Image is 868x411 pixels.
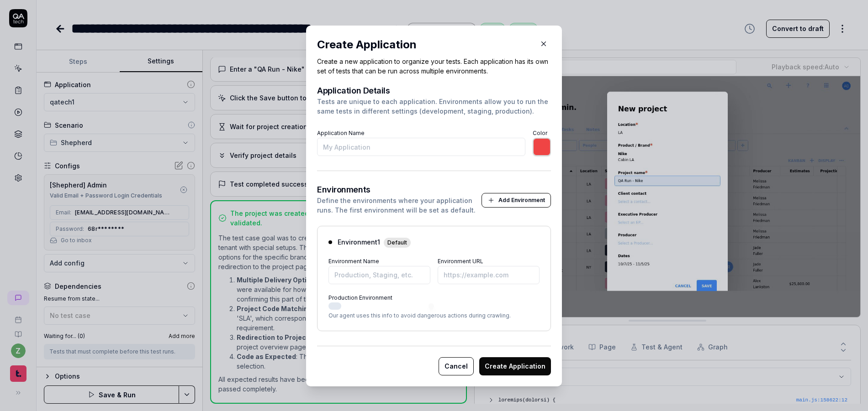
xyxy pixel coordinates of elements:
[317,57,551,76] p: Create a new application to organize your tests. Each application has its own set of tests that c...
[317,130,365,136] label: Application Name
[317,186,482,194] h3: Environments
[317,87,551,95] h3: Application Details
[438,258,483,265] label: Environment URL
[533,130,547,136] label: Color
[328,312,540,320] p: Our agent uses this info to avoid dangerous actions during crawling.
[317,138,525,156] input: My Application
[479,357,551,375] button: Create Application
[384,238,411,248] span: Default
[328,266,430,284] input: Production, Staging, etc.
[317,97,551,116] div: Tests are unique to each application. Environments allow you to run the same tests in different s...
[438,266,540,284] input: https://example.com
[328,258,379,265] label: Environment Name
[317,196,482,215] div: Define the environments where your application runs. The first environment will be set as default.
[338,237,411,248] span: Environment 1
[439,357,474,375] button: Cancel
[482,193,551,208] button: Add Environment
[536,36,551,51] button: Close Modal
[317,36,551,53] h2: Create Application
[328,294,392,301] label: Production Environment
